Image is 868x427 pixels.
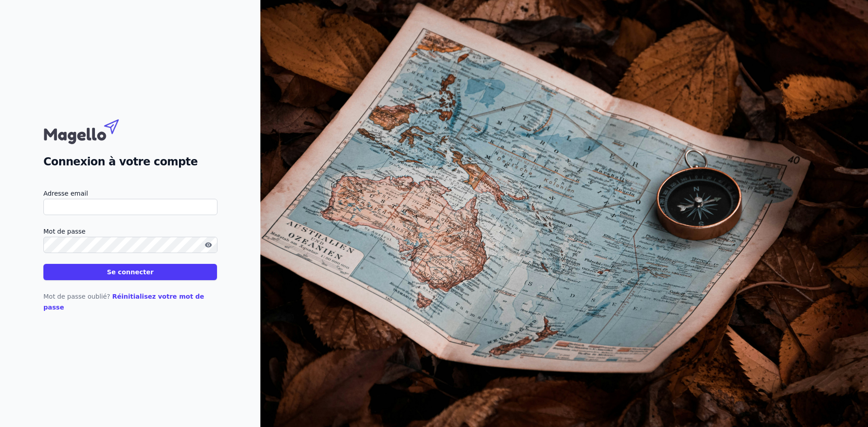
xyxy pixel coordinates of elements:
button: Se connecter [43,264,217,280]
p: Mot de passe oublié? [43,291,217,313]
img: Magello [43,115,138,146]
label: Adresse email [43,188,217,199]
a: Réinitialisez votre mot de passe [43,293,204,311]
h2: Connexion à votre compte [43,154,217,170]
label: Mot de passe [43,226,217,237]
